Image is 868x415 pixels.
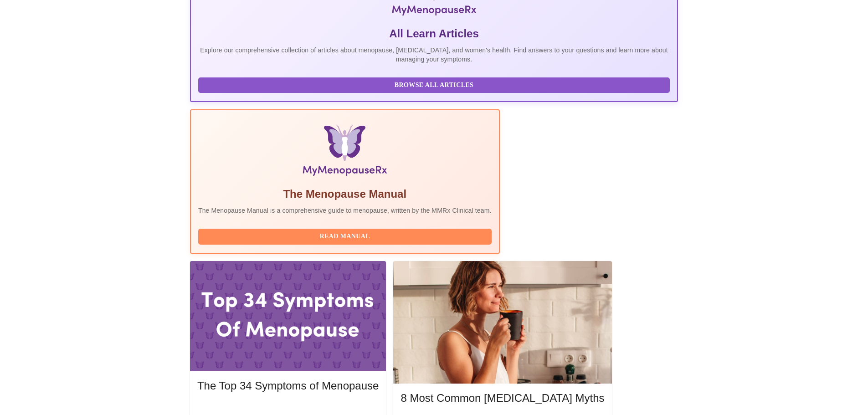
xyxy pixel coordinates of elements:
button: Browse All Articles [198,77,670,93]
p: Explore our comprehensive collection of articles about menopause, [MEDICAL_DATA], and women's hea... [198,46,670,64]
h5: The Menopause Manual [198,187,492,201]
a: Read Manual [198,232,494,240]
img: Menopause Manual [245,125,445,179]
a: Read More [197,405,381,412]
a: Browse All Articles [198,81,672,88]
h5: 8 Most Common [MEDICAL_DATA] Myths [401,391,604,405]
button: Read Manual [198,229,492,245]
p: The Menopause Manual is a comprehensive guide to menopause, written by the MMRx Clinical team. [198,206,492,215]
span: Browse All Articles [207,80,661,91]
h5: The Top 34 Symptoms of Menopause [197,379,379,393]
h5: All Learn Articles [198,26,670,41]
span: Read Manual [207,231,483,242]
span: Read More [206,404,370,415]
